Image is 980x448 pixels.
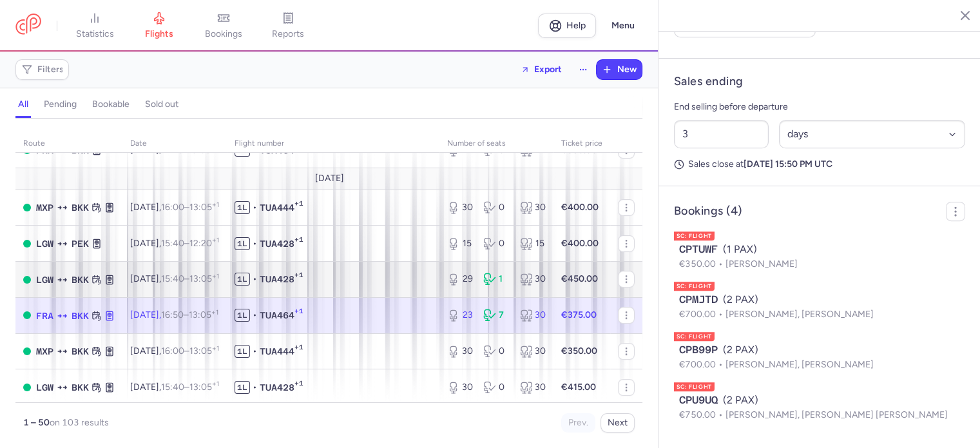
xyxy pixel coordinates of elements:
[72,380,89,394] span: BKK
[725,258,798,269] span: [PERSON_NAME]
[725,409,948,420] span: [PERSON_NAME], [PERSON_NAME] [PERSON_NAME]
[161,382,219,393] span: –
[520,345,546,358] div: 30
[161,238,184,249] time: 15:40
[235,237,250,250] span: 1L
[16,60,68,79] button: Filters
[253,309,257,322] span: •
[600,413,635,433] button: Next
[679,258,725,269] span: €350.00
[130,346,219,356] span: [DATE],
[561,413,595,433] button: Prev.
[260,309,294,322] span: TUA464
[36,344,53,358] span: Milano Malpensa, Milano, Italy
[447,309,473,322] div: 23
[212,236,219,244] sup: +1
[553,134,610,153] th: Ticket price
[36,309,53,323] span: Frankfurt International Airport, Frankfurt am Main, Germany
[72,309,89,323] span: BKK
[212,380,219,388] sup: +1
[260,201,294,214] span: TUA444
[679,309,725,320] span: €700.00
[145,28,173,40] span: flights
[679,342,718,358] span: CPB99P
[161,382,184,393] time: 15:40
[72,344,89,358] span: BKK
[161,202,219,213] span: –
[617,64,637,75] span: New
[679,242,718,257] span: CPTUWF
[483,309,509,322] div: 7
[483,345,509,358] div: 0
[161,273,184,284] time: 15:40
[253,273,257,286] span: •
[130,238,219,249] span: [DATE],
[561,273,598,284] strong: €450.00
[161,309,218,320] span: –
[72,273,89,287] span: Suvarnabhumi Airport, Bangkok, Thailand
[674,99,965,115] p: End selling before departure
[260,345,294,358] span: TUA444
[272,28,304,40] span: reports
[447,381,473,394] div: 30
[439,134,553,153] th: number of seats
[561,346,597,356] strong: €350.00
[235,309,250,322] span: 1L
[725,309,874,320] span: [PERSON_NAME], [PERSON_NAME]
[520,381,546,394] div: 30
[679,393,960,408] div: (2 PAX)
[189,238,219,249] time: 12:20
[37,64,64,75] span: Filters
[294,379,303,392] span: +1
[674,382,715,391] span: SC: FLIGHT
[36,237,53,251] span: LGW
[50,417,109,428] span: on 103 results
[679,292,960,322] button: CPMJTD(2 PAX)€700.00[PERSON_NAME], [PERSON_NAME]
[674,159,965,170] p: Sales close at
[597,60,642,79] button: New
[483,201,509,214] div: 0
[520,309,546,322] div: 30
[212,272,219,280] sup: +1
[130,382,219,393] span: [DATE],
[520,273,546,286] div: 30
[679,393,718,408] span: CPU9UQ
[122,134,227,153] th: date
[227,134,439,153] th: Flight number
[145,99,178,110] h4: sold out
[76,28,114,40] span: statistics
[212,200,219,209] sup: +1
[44,99,77,110] h4: pending
[561,238,599,249] strong: €400.00
[566,21,586,30] span: Help
[189,202,219,213] time: 13:05
[127,12,191,40] a: flights
[161,346,219,356] span: –
[679,242,960,271] button: CPTUWF(1 PAX)€350.00[PERSON_NAME]
[161,202,184,213] time: 16:00
[260,237,294,250] span: TUA428
[161,346,184,356] time: 16:00
[447,201,473,214] div: 30
[72,237,89,251] span: Beijing Capital International, Beijing, China
[725,359,874,370] span: [PERSON_NAME], [PERSON_NAME]
[235,381,250,394] span: 1L
[674,332,715,341] span: SC: FLIGHT
[235,345,250,358] span: 1L
[294,307,303,320] span: +1
[161,273,219,284] span: –
[130,273,219,284] span: [DATE],
[161,238,219,249] span: –
[679,292,718,307] span: CPMJTD
[205,28,242,40] span: bookings
[212,344,219,353] sup: +1
[561,382,596,393] strong: €415.00
[679,242,960,257] div: (1 PAX)
[679,292,960,307] div: (2 PAX)
[235,201,250,214] span: 1L
[256,12,320,40] a: reports
[189,273,219,284] time: 13:05
[253,201,257,214] span: •
[253,345,257,358] span: •
[520,201,546,214] div: 30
